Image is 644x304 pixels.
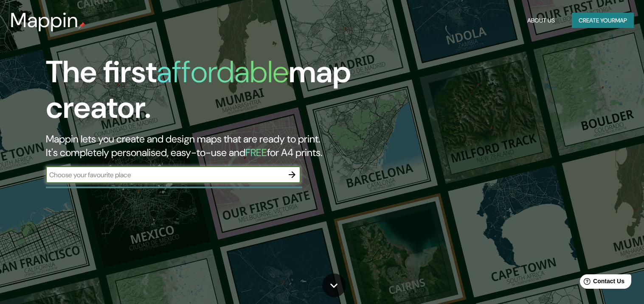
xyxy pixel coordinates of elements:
button: Create yourmap [572,13,634,28]
h5: FREE [245,146,267,159]
img: mappin-pin [79,22,85,29]
h2: Mappin lets you create and design maps that are ready to print. It's completely personalised, eas... [46,132,368,159]
iframe: Help widget launcher [568,271,635,295]
h1: affordable [157,52,289,92]
button: About Us [524,13,558,28]
h1: The first map creator. [46,54,368,132]
input: Choose your favourite place [46,170,284,180]
h3: Mappin [10,8,79,32]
